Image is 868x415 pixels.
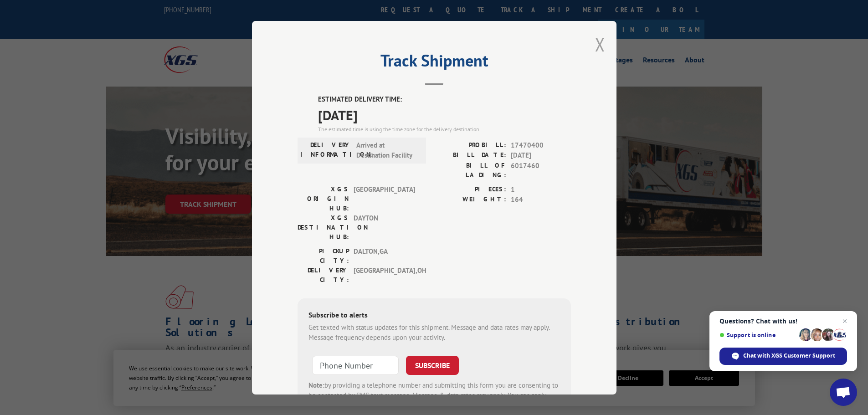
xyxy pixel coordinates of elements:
div: Get texted with status updates for this shipment. Message and data rates may apply. Message frequ... [308,322,560,343]
span: Arrived at Destination Facility [356,140,418,160]
label: XGS ORIGIN HUB: [298,184,349,213]
span: 164 [511,195,571,205]
label: BILL DATE: [434,150,506,161]
span: DAYTON [354,213,415,241]
span: [GEOGRAPHIC_DATA] , OH [354,265,415,284]
span: [DATE] [318,104,571,125]
span: Chat with XGS Customer Support [743,352,835,360]
label: BILL OF LADING: [434,160,506,179]
div: Subscribe to alerts [308,309,560,322]
label: PROBILL: [434,140,506,150]
span: DALTON , GA [354,246,415,265]
span: [GEOGRAPHIC_DATA] [354,184,415,213]
div: by providing a telephone number and submitting this form you are consenting to be contacted by SM... [308,380,560,411]
span: 1 [511,184,571,195]
span: [DATE] [511,150,571,161]
label: ESTIMATED DELIVERY TIME: [318,94,571,105]
span: Questions? Chat with us! [719,318,847,325]
div: Open chat [830,379,857,406]
button: SUBSCRIBE [406,355,459,374]
label: PICKUP CITY: [298,246,349,265]
h2: Track Shipment [298,54,571,72]
label: DELIVERY CITY: [298,265,349,284]
span: 17470400 [511,140,571,150]
input: Phone Number [312,355,399,374]
label: DELIVERY INFORMATION: [300,140,352,160]
strong: Note: [308,380,324,389]
span: Close chat [839,316,850,327]
span: Support is online [719,332,796,338]
span: 6017460 [511,160,571,179]
label: XGS DESTINATION HUB: [298,213,349,241]
label: PIECES: [434,184,506,195]
div: The estimated time is using the time zone for the delivery destination. [318,125,571,133]
label: WEIGHT: [434,195,506,205]
div: Chat with XGS Customer Support [719,348,847,365]
button: Close modal [595,32,605,56]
